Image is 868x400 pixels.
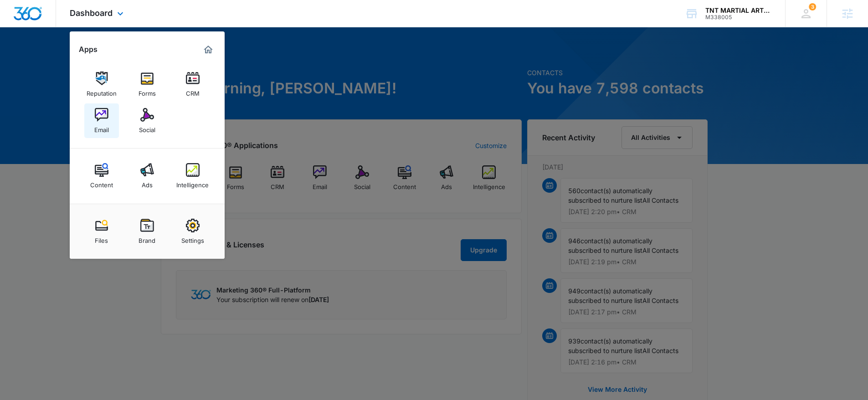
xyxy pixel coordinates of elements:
div: Reputation [87,85,117,97]
div: Email [94,122,109,133]
div: CRM [186,85,200,97]
div: Ads [142,177,153,189]
a: Marketing 360® Dashboard [201,42,216,57]
div: Settings [181,232,204,244]
h2: Apps [79,45,98,54]
div: Content [90,177,113,189]
div: Social [139,122,155,133]
div: Files [95,232,108,244]
div: notifications count [809,3,816,10]
span: Dashboard [70,8,113,18]
a: Forms [130,67,164,102]
div: Intelligence [176,177,209,189]
div: Forms [139,85,156,97]
a: CRM [175,67,210,102]
div: account name [705,7,772,14]
a: Brand [130,214,164,249]
a: Social [130,103,164,138]
a: Ads [130,159,164,193]
a: Settings [175,214,210,249]
div: Brand [139,232,155,244]
span: 3 [809,3,816,10]
a: Content [84,159,119,193]
a: Files [84,214,119,249]
a: Email [84,103,119,138]
a: Intelligence [175,159,210,193]
a: Reputation [84,67,119,102]
div: account id [705,14,772,21]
